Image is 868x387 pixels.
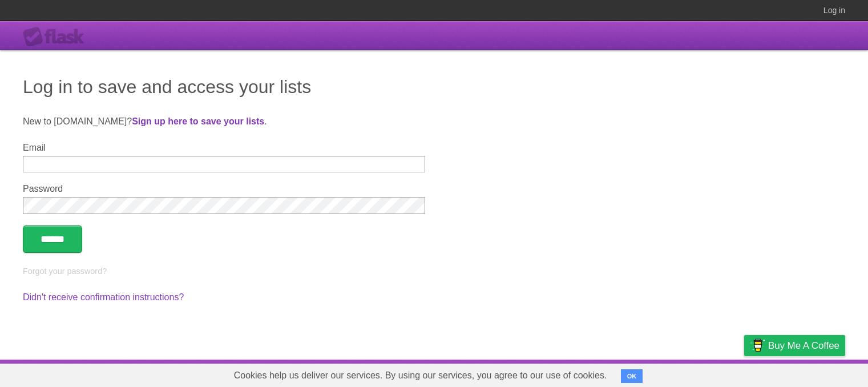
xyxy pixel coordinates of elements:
[23,292,184,302] a: Didn't receive confirmation instructions?
[691,362,716,384] a: Terms
[750,336,765,355] img: Buy me a coffee
[592,362,616,384] a: About
[23,267,107,276] a: Forgot your password?
[768,336,839,356] span: Buy me a coffee
[132,116,264,126] a: Sign up here to save your lists
[23,143,425,153] label: Email
[773,362,845,384] a: Suggest a feature
[23,184,425,194] label: Password
[630,362,676,384] a: Developers
[621,369,643,383] button: OK
[729,362,759,384] a: Privacy
[223,364,619,387] span: Cookies help us deliver our services. By using our services, you agree to our use of cookies.
[23,115,845,128] p: New to [DOMAIN_NAME]? .
[744,335,845,356] a: Buy me a coffee
[23,27,91,47] div: Flask
[23,73,845,100] h1: Log in to save and access your lists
